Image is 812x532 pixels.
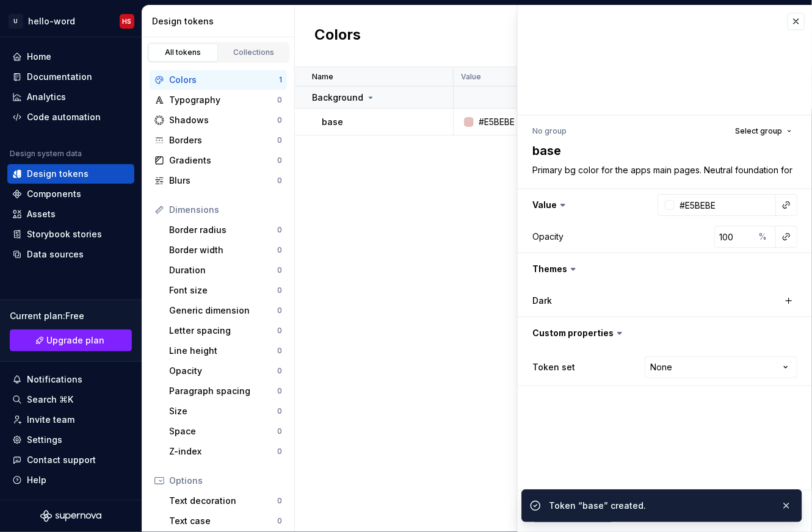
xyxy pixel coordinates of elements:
[312,72,333,82] p: Name
[27,228,102,240] div: Storybook stories
[7,245,134,264] a: Data sources
[27,51,51,63] div: Home
[312,92,363,104] p: Background
[277,245,282,255] div: 0
[7,370,134,389] button: Notifications
[10,329,132,351] a: Upgrade plan
[277,346,282,356] div: 0
[169,405,277,417] div: Size
[9,14,23,29] div: U
[169,114,277,126] div: Shadows
[164,281,287,300] a: Font size0
[164,220,287,240] a: Border radius0
[277,496,282,506] div: 0
[152,15,289,27] div: Design tokens
[169,284,277,297] div: Font size
[150,131,287,150] a: Borders0
[277,426,282,436] div: 0
[27,434,62,446] div: Settings
[277,326,282,336] div: 0
[7,225,134,244] a: Storybook stories
[277,447,282,456] div: 0
[7,67,134,87] a: Documentation
[10,310,132,322] div: Current plan : Free
[169,495,277,507] div: Text decoration
[169,224,277,236] div: Border radius
[164,401,287,421] a: Size0
[150,90,287,110] a: Typography0
[164,361,287,381] a: Opacity0
[169,94,277,106] div: Typography
[277,406,282,416] div: 0
[277,366,282,376] div: 0
[164,301,287,320] a: Generic dimension0
[714,226,754,248] input: 100
[169,345,277,357] div: Line height
[730,123,797,140] button: Select group
[27,111,101,123] div: Code automation
[169,264,277,276] div: Duration
[40,510,101,522] svg: Supernova Logo
[7,87,134,107] a: Analytics
[27,208,56,220] div: Assets
[279,75,282,85] div: 1
[314,25,361,47] h2: Colors
[7,107,134,127] a: Code automation
[7,390,134,409] button: Search ⌘K
[150,110,287,130] a: Shadows0
[47,334,105,347] span: Upgrade plan
[27,91,66,103] div: Analytics
[169,365,277,377] div: Opacity
[169,134,277,146] div: Borders
[150,171,287,190] a: Blurs0
[164,341,287,361] a: Line height0
[164,491,287,511] a: Text decoration0
[164,240,287,260] a: Border width0
[27,414,74,426] div: Invite team
[164,422,287,441] a: Space0
[7,164,134,184] a: Design tokens
[27,248,84,261] div: Data sources
[169,74,279,86] div: Colors
[7,430,134,450] a: Settings
[28,15,75,27] div: hello-word
[532,361,575,373] label: Token set
[322,116,343,128] p: base
[277,306,282,315] div: 0
[223,48,285,57] div: Collections
[10,149,82,159] div: Design system data
[169,204,282,216] div: Dimensions
[461,72,481,82] p: Value
[735,126,782,136] span: Select group
[277,176,282,185] div: 0
[164,381,287,401] a: Paragraph spacing0
[169,325,277,337] div: Letter spacing
[169,515,277,527] div: Text case
[27,71,92,83] div: Documentation
[164,442,287,461] a: Z-index0
[169,425,277,437] div: Space
[7,204,134,224] a: Assets
[277,156,282,165] div: 0
[277,225,282,235] div: 0
[277,95,282,105] div: 0
[150,70,287,90] a: Colors1
[169,174,277,187] div: Blurs
[479,116,515,128] div: #E5BEBE
[27,394,73,406] div: Search ⌘K
[169,475,282,487] div: Options
[277,115,282,125] div: 0
[7,410,134,430] a: Invite team
[150,151,287,170] a: Gradients0
[532,126,567,136] div: No group
[169,445,277,458] div: Z-index
[164,321,287,340] a: Letter spacing0
[169,154,277,167] div: Gradients
[277,135,282,145] div: 0
[169,304,277,317] div: Generic dimension
[123,16,132,26] div: HS
[153,48,214,57] div: All tokens
[277,516,282,526] div: 0
[27,373,82,386] div: Notifications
